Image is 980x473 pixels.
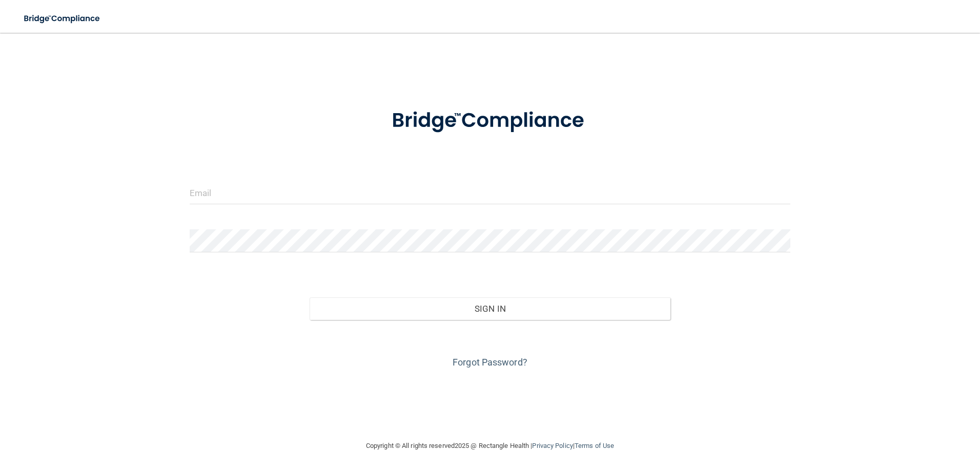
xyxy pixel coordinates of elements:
[190,181,791,204] input: Email
[803,400,968,441] iframe: Drift Widget Chat Controller
[303,429,677,462] div: Copyright © All rights reserved 2025 @ Rectangle Health | |
[532,442,573,449] a: Privacy Policy
[310,297,670,320] button: Sign In
[371,94,609,147] img: bridge_compliance_login_screen.278c3ca4.svg
[453,357,527,368] a: Forgot Password?
[15,8,110,29] img: bridge_compliance_login_screen.278c3ca4.svg
[575,442,614,449] a: Terms of Use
